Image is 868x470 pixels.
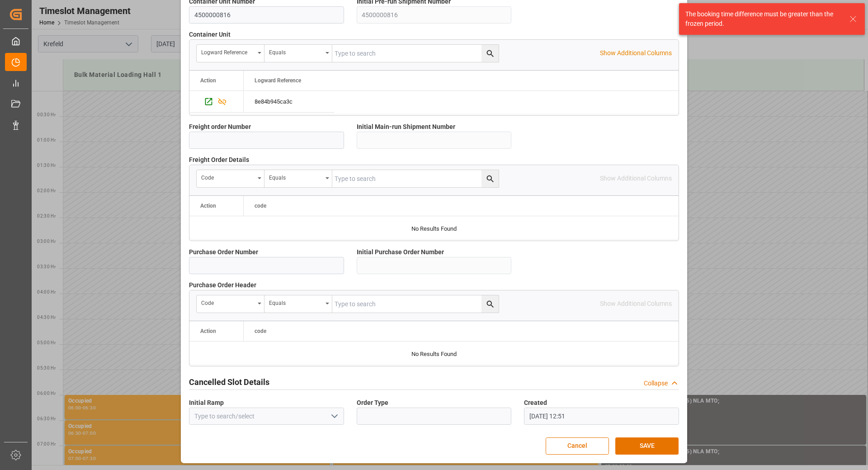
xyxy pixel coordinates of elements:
button: open menu [264,170,332,187]
input: DD.MM.YYYY HH:MM [524,408,679,425]
input: Type to search/select [189,408,344,425]
button: open menu [197,45,264,62]
button: open menu [264,295,332,313]
p: Show Additional Columns [600,48,672,58]
input: Type to search [332,170,499,187]
input: Type to search [332,295,499,313]
span: Freight order Number [189,122,251,132]
div: The booking time difference must be greater than the frozen period. [685,9,841,28]
div: Equals [269,171,322,182]
div: Equals [269,46,322,57]
div: Action [200,203,216,209]
div: Equals [269,297,322,307]
button: search button [481,295,499,313]
div: 8e84b945ca3c [244,91,334,112]
div: Press SPACE to select this row. [189,91,244,113]
input: Type to search [332,45,499,62]
span: code [255,203,266,209]
span: Created [524,398,547,408]
span: Purchase Order Header [189,280,256,290]
div: Action [200,77,216,84]
button: search button [481,45,499,62]
div: Collapse [644,379,668,388]
span: Initial Purchase Order Number [357,247,444,257]
button: open menu [197,170,264,187]
button: open menu [264,45,332,62]
div: code [201,171,255,182]
button: open menu [197,295,264,313]
span: Freight Order Details [189,155,249,165]
span: Container Unit [189,30,231,39]
span: Logward Reference [255,77,301,84]
span: Initial Main-run Shipment Number [357,122,455,132]
span: Initial Ramp [189,398,224,408]
div: Press SPACE to select this row. [244,91,334,113]
span: Order Type [357,398,388,408]
h2: Cancelled Slot Details [189,376,269,388]
button: search button [481,170,499,187]
button: SAVE [615,437,679,455]
div: Action [200,328,216,334]
div: Logward Reference [201,46,255,57]
button: open menu [327,409,340,423]
span: code [255,328,266,334]
span: Purchase Order Number [189,247,258,257]
div: code [201,297,255,307]
button: Cancel [546,437,609,455]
